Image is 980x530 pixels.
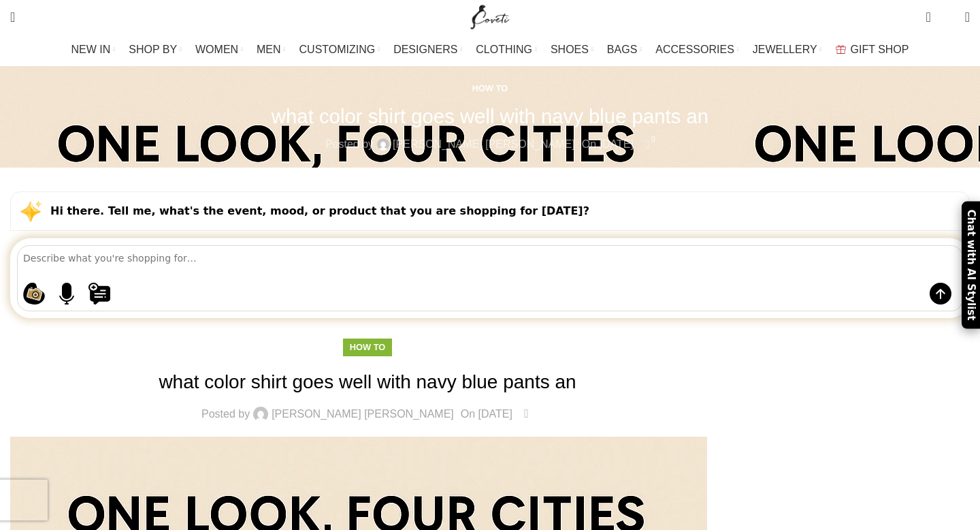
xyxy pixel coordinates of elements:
a: [PERSON_NAME] [PERSON_NAME] [393,136,575,153]
span: SHOES [551,43,589,56]
span: NEW IN [71,43,111,56]
a: DESIGNERS [393,36,462,63]
div: Main navigation [3,36,977,63]
span: DESIGNERS [393,43,457,56]
span: 0 [649,134,659,144]
span: JEWELLERY [753,43,817,56]
a: CLOTHING [476,36,537,63]
a: 0 [919,3,937,31]
span: MEN [257,43,281,56]
a: How to [350,342,385,352]
span: 0 [944,14,954,24]
time: On [DATE] [582,138,634,150]
span: SHOP BY [129,43,177,56]
img: GiftBag [836,45,846,54]
span: 0 [527,404,538,414]
img: author-avatar [253,407,268,422]
a: WOMEN [195,36,243,63]
a: CUSTOMIZING [299,36,380,63]
span: BAGS [607,43,637,56]
a: Search [3,3,22,31]
a: BAGS [607,36,642,63]
a: GIFT SHOP [836,36,909,63]
a: MEN [257,36,285,63]
span: 0 [927,7,937,17]
span: Posted by [201,409,250,420]
a: How to [472,83,508,93]
div: My Wishlist [941,3,955,31]
a: [PERSON_NAME] [PERSON_NAME] [272,409,454,420]
span: CLOTHING [476,43,532,56]
a: SHOP BY [129,36,182,63]
span: WOMEN [195,43,238,56]
a: 0 [640,136,655,153]
a: ACCESSORIES [655,36,739,63]
span: CUSTOMIZING [299,43,376,56]
span: Posted by [325,136,374,153]
img: author-avatar [377,138,389,151]
span: ACCESSORIES [655,43,734,56]
a: SHOES [551,36,593,63]
a: 0 [519,405,534,423]
a: JEWELLERY [753,36,822,63]
a: NEW IN [71,36,116,63]
span: GIFT SHOP [851,43,909,56]
a: Site logo [468,10,513,22]
h1: what color shirt goes well with navy blue pants an [272,104,708,128]
iframe: Intercom live chat [934,484,966,516]
time: On [DATE] [461,408,512,420]
h1: what color shirt goes well with navy blue pants an [10,369,725,395]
